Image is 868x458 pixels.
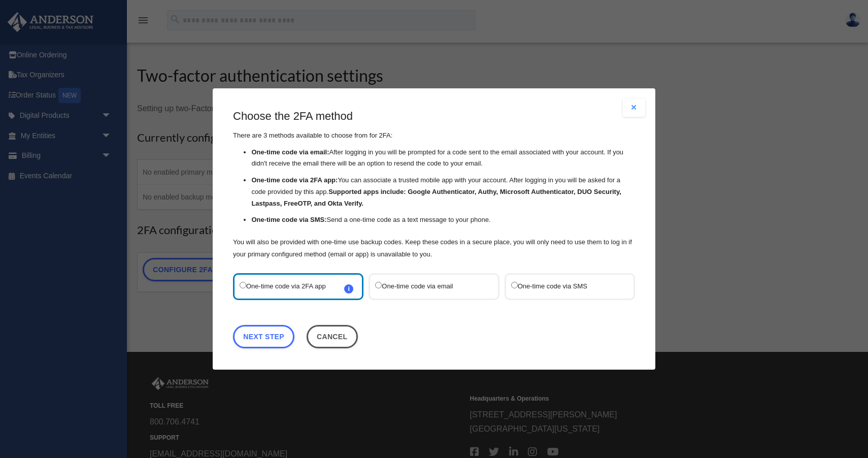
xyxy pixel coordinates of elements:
p: You will also be provided with one-time use backup codes. Keep these codes in a secure place, you... [233,236,635,260]
li: You can associate a trusted mobile app with your account. After logging in you will be asked for ... [251,175,635,209]
a: Next Step [233,325,294,348]
strong: One-time code via email: [251,148,329,156]
strong: One-time code via 2FA app: [251,176,338,184]
label: One-time code via 2FA app [240,280,347,293]
button: Close modal [623,99,645,117]
button: Close this dialog window [307,325,358,348]
input: One-time code via email [375,282,382,288]
li: Send a one-time code as a text message to your phone. [251,215,635,226]
div: There are 3 methods available to choose from for 2FA: [233,109,635,260]
label: One-time code via email [375,280,482,293]
strong: One-time code via SMS: [251,216,326,224]
input: One-time code via 2FA appi [240,282,246,288]
h3: Choose the 2FA method [233,109,635,124]
label: One-time code via SMS [511,280,618,293]
strong: Supported apps include: Google Authenticator, Authy, Microsoft Authenticator, DUO Security, Lastp... [251,188,621,207]
input: One-time code via SMS [511,282,518,288]
span: i [344,284,353,293]
li: After logging in you will be prompted for a code sent to the email associated with your account. ... [251,147,635,170]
